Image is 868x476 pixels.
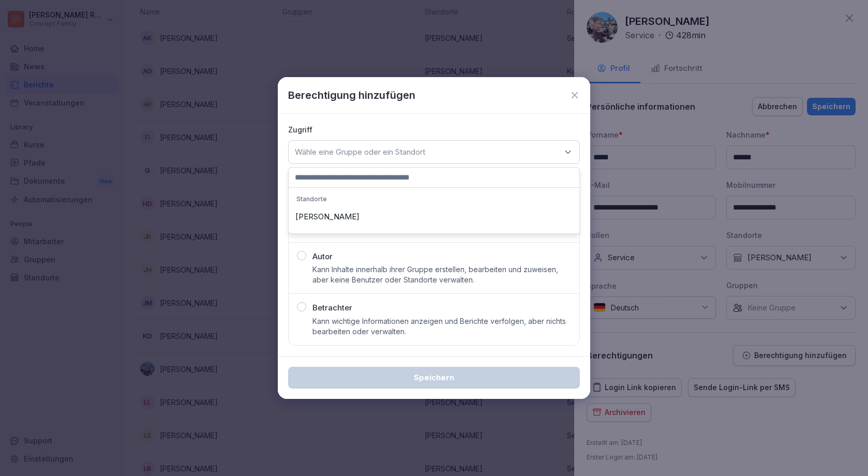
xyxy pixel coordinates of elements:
p: Autor [312,251,333,263]
p: Betrachter [312,302,352,314]
div: [PERSON_NAME] [291,207,577,227]
p: Kann Inhalte innerhalb ihrer Gruppe erstellen, bearbeiten und zuweisen, aber keine Benutzer oder ... [312,264,571,285]
button: Speichern [288,367,580,389]
p: Berechtigung hinzufügen [288,87,415,103]
p: Kann wichtige Informationen anzeigen und Berichte verfolgen, aber nichts bearbeiten oder verwalten. [312,316,571,337]
div: Speichern [296,372,572,383]
p: Wähle eine Gruppe oder ein Standort [295,147,425,157]
p: Standorte [291,190,577,207]
p: Zugriff [288,124,580,135]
